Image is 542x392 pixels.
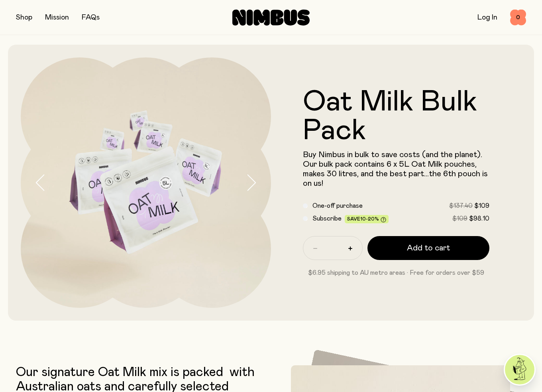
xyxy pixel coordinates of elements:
span: Add to cart [407,242,450,254]
a: FAQs [82,14,100,21]
p: $6.95 shipping to AU metro areas · Free for orders over $59 [303,268,489,278]
h1: Oat Milk Bulk Pack [303,88,489,145]
span: 10-20% [360,217,379,221]
span: Buy Nimbus in bulk to save costs (and the planet). Our bulk pack contains 6 x 5L Oat Milk pouches... [303,151,488,187]
span: $98.10 [469,215,489,222]
a: Mission [45,14,69,21]
button: 0 [510,10,526,26]
span: $137.40 [449,203,473,209]
span: $109 [474,203,489,209]
span: One-off purchase [312,203,363,209]
a: Log In [477,14,497,21]
img: agent [505,355,534,384]
span: $109 [452,215,467,222]
span: Save [347,217,386,223]
span: Subscribe [312,215,342,222]
button: Add to cart [367,236,489,260]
